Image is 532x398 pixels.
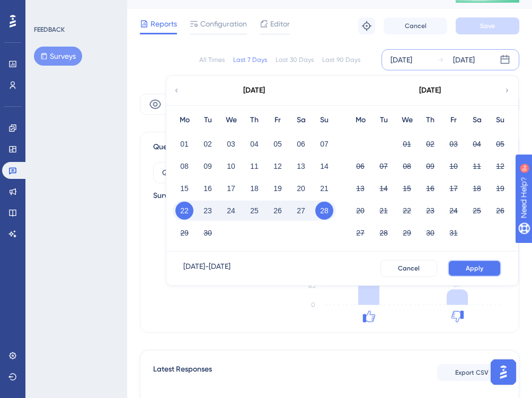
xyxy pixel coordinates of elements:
[445,224,463,242] button: 31
[456,17,519,34] button: Save
[398,135,416,153] button: 01
[322,56,360,64] div: Last 90 Days
[269,135,287,153] button: 05
[315,157,333,175] button: 14
[162,166,265,179] span: Question 1 - Thumbs Up/Down
[453,279,462,289] tspan: 69
[243,114,266,126] div: Th
[183,260,230,277] div: [DATE] - [DATE]
[468,157,486,175] button: 11
[445,202,463,220] button: 24
[372,114,395,126] div: Tu
[421,135,439,153] button: 02
[175,135,193,153] button: 01
[384,17,447,34] button: Cancel
[445,179,463,197] button: 17
[245,179,263,197] button: 18
[199,202,217,220] button: 23
[219,114,243,126] div: We
[222,157,240,175] button: 10
[199,135,217,153] button: 02
[311,301,315,309] tspan: 0
[380,260,437,277] button: Cancel
[421,224,439,242] button: 30
[72,5,78,14] div: 9+
[175,157,193,175] button: 08
[480,22,495,30] span: Save
[292,179,310,197] button: 20
[395,114,419,126] div: We
[222,179,240,197] button: 17
[269,179,287,197] button: 19
[289,114,313,126] div: Sa
[421,179,439,197] button: 16
[153,363,212,382] span: Latest Responses
[199,224,217,242] button: 30
[199,179,217,197] button: 16
[442,114,465,126] div: Fr
[489,114,512,126] div: Su
[465,114,489,126] div: Sa
[491,202,509,220] button: 26
[375,179,393,197] button: 14
[437,364,506,381] button: Export CSV
[453,53,475,66] div: [DATE]
[466,264,483,273] span: Apply
[245,202,263,220] button: 25
[487,356,519,388] iframe: UserGuiding AI Assistant Launcher
[398,157,416,175] button: 08
[421,157,439,175] button: 09
[269,157,287,175] button: 12
[276,56,314,64] div: Last 30 Days
[270,17,290,30] span: Editor
[200,17,247,30] span: Configuration
[455,368,489,377] span: Export CSV
[308,282,315,290] tspan: 85
[315,135,333,153] button: 07
[245,135,263,153] button: 04
[398,224,416,242] button: 29
[243,84,265,97] div: [DATE]
[419,114,442,126] div: Th
[245,157,263,175] button: 11
[153,162,365,183] button: Question 1 - Thumbs Up/Down
[351,202,369,220] button: 20
[421,202,439,220] button: 23
[313,114,336,126] div: Su
[175,224,193,242] button: 29
[25,3,66,15] span: Need Help?
[199,157,217,175] button: 09
[173,114,196,126] div: Mo
[292,202,310,220] button: 27
[153,141,216,153] span: Question Analytics
[315,179,333,197] button: 21
[175,202,193,220] button: 22
[468,135,486,153] button: 04
[445,157,463,175] button: 10
[222,135,240,153] button: 03
[468,179,486,197] button: 18
[351,179,369,197] button: 13
[34,25,65,34] div: FEEDBACK
[351,157,369,175] button: 06
[398,179,416,197] button: 15
[448,260,501,277] button: Apply
[34,47,82,66] button: Surveys
[398,202,416,220] button: 22
[491,157,509,175] button: 12
[233,56,267,64] div: Last 7 Days
[491,179,509,197] button: 19
[196,114,219,126] div: Tu
[468,202,486,220] button: 25
[398,264,420,273] span: Cancel
[419,84,441,97] div: [DATE]
[375,157,393,175] button: 07
[150,17,177,30] span: Reports
[292,157,310,175] button: 13
[375,202,393,220] button: 21
[391,53,412,66] div: [DATE]
[266,114,289,126] div: Fr
[351,224,369,242] button: 27
[199,56,225,64] div: All Times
